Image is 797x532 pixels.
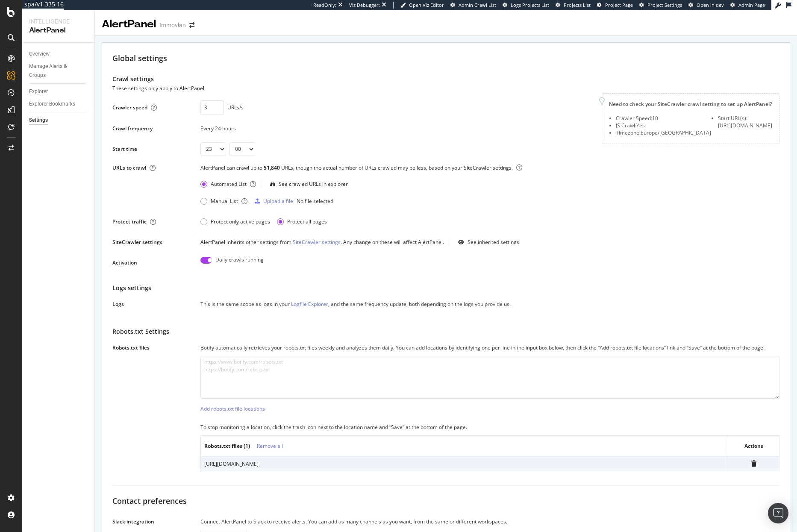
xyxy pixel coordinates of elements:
div: URLs to crawl [112,164,146,171]
div: Immovlan [159,21,186,29]
div: These settings only apply to AlertPanel. [112,84,206,93]
div: Logs [112,300,124,308]
li: JS Crawl: Yes [616,122,711,129]
div: Protect traffic [112,218,147,225]
button: Add robots.txt file locations [200,402,265,416]
div: [URL][DOMAIN_NAME] [204,460,724,467]
span: Projects List [564,2,591,8]
div: Activation [112,259,137,266]
div: Automated List [200,180,247,188]
span: Admin Crawl List [459,2,496,8]
div: Logs settings [112,283,779,293]
div: [URL][DOMAIN_NAME] [718,122,772,129]
span: Logs Projects List [511,2,549,8]
div: Robots.txt files [112,344,150,351]
div: Add robots.txt file locations [200,405,265,412]
a: Settings [29,116,88,125]
button: Remove all [257,439,283,453]
div: Viz Debugger: [349,2,380,9]
div: Intelligence [29,17,88,26]
div: AlertPanel inherits other settings from . Any change on these will affect AlertPanel. [200,238,444,246]
div: Protect all pages [287,218,327,225]
div: Connect AlertPanel to Slack to receive alerts. You can add as many channels as you want, from the... [200,517,779,526]
div: Robots.txt Settings [112,327,779,336]
div: Open Intercom Messenger [768,503,788,523]
a: Project Settings [639,2,682,9]
span: Project Page [605,2,633,8]
div: See inherited settings [468,238,519,246]
li: Timezone: Europe/[GEOGRAPHIC_DATA] [616,129,711,136]
div: Upload a file [263,197,293,205]
div: Daily crawls running [215,256,264,270]
a: Project Page [597,2,633,9]
div: To stop monitoring a location, click the trash icon next to the location name and “Save” at the b... [200,423,779,432]
a: Explorer [29,87,88,96]
a: Logs Projects List [503,2,549,9]
div: Crawl settings [112,74,779,84]
button: See crawled URLs in explorer [270,177,348,191]
div: AlertPanel can crawl up to URLs, though the actual number of URLs crawled may be less, based on y... [200,164,779,177]
div: Contact preferences [112,496,779,507]
div: Botify automatically retrieves your robots.txt files weekly and analyzes them daily. You can add ... [200,343,779,353]
a: See crawled URLs in explorer [270,180,348,188]
span: Open Viz Editor [409,2,444,8]
a: Explorer Bookmarks [29,100,88,109]
div: Crawler speed [112,104,147,111]
div: Overview [29,50,50,59]
a: Admin Page [730,2,765,9]
div: This is the same scope as logs in your , and the same frequency update, both depending on the log... [200,300,779,309]
div: ReadOnly: [313,2,336,9]
button: Upload a file [255,194,293,208]
div: SiteCrawler settings [112,238,162,246]
div: Protect only active pages [200,218,270,225]
a: Admin Crawl List [450,2,496,9]
li: Crawler Speed: 10 [616,115,711,122]
div: Settings [29,116,48,125]
div: Actions [732,442,776,450]
a: Open in dev [688,2,724,9]
div: AlertPanel [29,26,88,35]
li: Start URL(s): [718,115,772,122]
a: Projects List [556,2,591,9]
a: Open Viz Editor [400,2,444,9]
div: URLs/s [227,104,244,111]
th: Robots.txt files ( 1 ) [201,435,728,456]
div: Manual List [211,197,238,205]
a: Overview [29,50,88,59]
div: Crawl frequency [112,125,153,132]
div: Automated List [211,180,247,188]
div: Explorer [29,87,48,96]
div: Protect all pages [277,218,327,225]
div: Start time [112,145,137,153]
div: AlertPanel [102,17,156,32]
div: Every 24 hours [200,125,591,132]
div: Global settings [112,53,779,64]
a: SiteCrawler settings [293,238,341,246]
span: Open in dev [697,2,724,8]
div: arrow-right-arrow-left [189,22,194,28]
div: Remove all [257,442,283,450]
div: 51,840 [264,164,281,171]
span: Admin Page [738,2,765,8]
div: Manual List [200,197,238,205]
div: Slack integration [112,518,154,525]
div: Manage Alerts & Groups [29,62,80,80]
div: No file selected [297,197,333,205]
a: Manage Alerts & Groups [29,62,88,80]
div: Protect only active pages [211,218,270,225]
div: Explorer Bookmarks [29,100,75,109]
div: Need to check your SiteCrawler crawl setting to set up AlertPanel? [609,100,772,108]
a: Logfile Explorer [291,300,328,308]
div: See crawled URLs in explorer [279,180,348,188]
span: Project Settings [647,2,682,8]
